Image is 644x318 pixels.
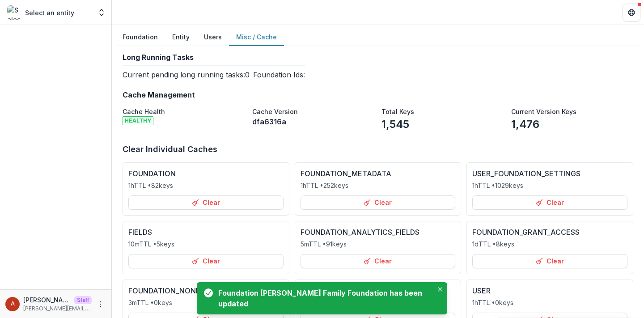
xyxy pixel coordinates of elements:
[197,29,229,46] button: Users
[128,285,221,296] p: FOUNDATION_NONPROFIT
[23,295,71,305] p: [PERSON_NAME]
[11,301,15,307] div: Anna
[472,168,580,179] p: USER_FOUNDATION_SETTINGS
[472,285,491,296] p: USER
[128,298,172,307] p: 3m TTL • 0 keys
[95,299,106,310] button: More
[123,91,633,99] h2: Cache Management
[511,107,634,116] dt: Current Version Keys
[23,305,92,313] p: [PERSON_NAME][EMAIL_ADDRESS][DOMAIN_NAME]
[123,107,245,116] dt: Cache Health
[123,116,153,125] span: healthy
[165,29,197,46] button: Entity
[123,53,305,62] h2: Long Running Tasks
[511,116,634,132] dd: 1,476
[128,254,284,268] button: Clear
[301,195,456,210] button: Clear
[301,181,348,190] p: 1h TTL • 252 keys
[128,168,176,179] p: FOUNDATION
[25,8,74,17] p: Select an entity
[253,69,305,80] p: Foundation Ids:
[7,5,21,20] img: Select an entity
[74,296,92,304] p: Staff
[218,288,429,309] div: Foundation [PERSON_NAME] Family Foundation has been updated
[472,181,523,190] p: 1h TTL • 1029 keys
[115,29,165,46] button: Foundation
[123,143,633,155] p: Clear Individual Caches
[128,227,152,237] p: FIELDS
[95,4,108,21] button: Open entity switcher
[472,195,627,210] button: Clear
[301,254,456,268] button: Clear
[381,107,504,116] dt: Total Keys
[123,69,250,80] p: Current pending long running tasks: 0
[472,227,580,237] p: FOUNDATION_GRANT_ACCESS
[128,239,174,249] p: 10m TTL • 5 keys
[128,195,284,210] button: Clear
[472,239,514,249] p: 1d TTL • 8 keys
[381,116,504,132] dd: 1,545
[128,181,173,190] p: 1h TTL • 82 keys
[623,4,640,21] button: Get Help
[301,239,347,249] p: 5m TTL • 91 keys
[301,168,391,179] p: FOUNDATION_METADATA
[229,29,284,46] button: Misc / Cache
[435,284,445,295] button: Close
[252,116,375,127] dd: dfa6316a
[472,298,513,307] p: 1h TTL • 0 keys
[252,107,375,116] dt: Cache Version
[301,227,419,237] p: FOUNDATION_ANALYTICS_FIELDS
[472,254,627,268] button: Clear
